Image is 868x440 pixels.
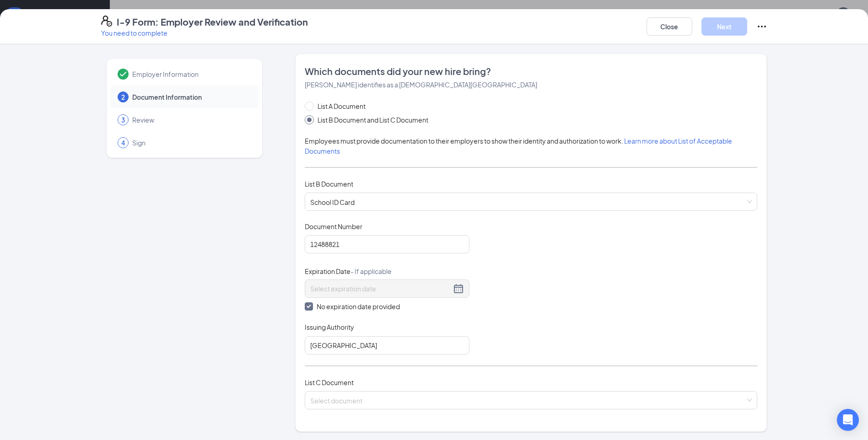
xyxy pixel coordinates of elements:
[132,70,249,79] span: Employer Information
[837,409,859,431] div: Open Intercom Messenger
[350,267,392,275] span: - If applicable
[132,92,249,102] span: Document Information
[132,138,249,147] span: Sign
[314,101,369,111] span: List A Document
[305,137,732,155] span: Employees must provide documentation to their employers to show their identity and authorization ...
[756,21,767,32] svg: Ellipses
[310,284,451,294] input: Select expiration date
[121,115,125,124] span: 3
[117,16,308,28] h4: I-9 Form: Employer Review and Verification
[305,322,354,332] span: Issuing Authority
[305,80,537,89] span: [PERSON_NAME] identifies as a [DEMOGRAPHIC_DATA][GEOGRAPHIC_DATA]
[305,378,354,386] span: List C Document
[121,92,125,102] span: 2
[314,115,432,125] span: List B Document and List C Document
[101,16,112,27] svg: FormI9EVerifyIcon
[701,17,747,36] button: Next
[101,28,308,38] p: You need to complete
[118,69,129,80] svg: Checkmark
[305,180,353,188] span: List B Document
[132,115,249,124] span: Review
[310,193,752,210] span: School ID Card
[647,17,692,36] button: Close
[313,301,404,311] span: No expiration date provided
[305,222,362,231] span: Document Number
[121,138,125,147] span: 4
[305,267,392,276] span: Expiration Date
[305,65,757,78] span: Which documents did your new hire bring?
